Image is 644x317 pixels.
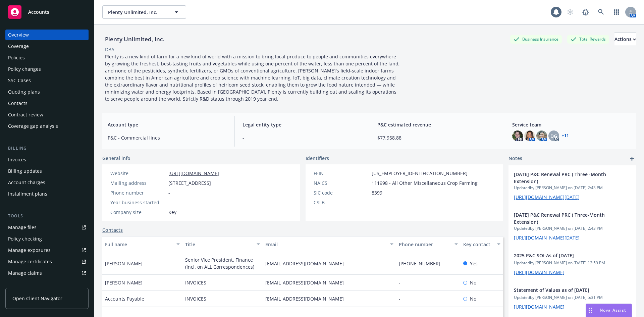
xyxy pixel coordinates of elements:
[168,209,176,216] span: Key
[105,295,144,302] span: Accounts Payable
[110,170,166,177] div: Website
[5,64,89,74] a: Policy changes
[563,5,577,19] a: Start snowing
[5,256,89,267] a: Manage certificates
[102,5,186,19] button: Plenty Unlimited, Inc.
[514,194,580,200] a: [URL][DOMAIN_NAME][DATE]
[5,189,89,199] a: Installment plans
[594,5,608,19] a: Search
[586,304,594,317] div: Drag to move
[265,260,349,267] a: [EMAIL_ADDRESS][DOMAIN_NAME]
[512,130,523,141] img: photo
[508,155,522,163] span: Notes
[168,189,170,196] span: -
[314,189,369,196] div: SIC code
[185,256,260,270] span: Senior Vice President. Finance (Incl. on ALL Correspondences)
[105,241,172,248] div: Full name
[108,121,226,128] span: Account type
[314,179,369,187] div: NAICS
[372,199,373,206] span: -
[5,213,89,219] div: Tools
[5,3,89,21] a: Accounts
[512,121,631,128] span: Service team
[8,41,29,52] div: Coverage
[377,134,496,141] span: $77,958.88
[550,133,557,140] span: DG
[514,269,565,275] a: [URL][DOMAIN_NAME]
[182,236,263,252] button: Title
[105,53,401,102] span: Plenty is a new kind of farm for a new kind of world with a mission to bring local produce to peo...
[105,260,143,267] span: [PERSON_NAME]
[5,145,89,152] div: Billing
[8,98,28,109] div: Contacts
[8,166,42,176] div: Billing updates
[8,87,40,97] div: Quoting plans
[168,179,211,187] span: [STREET_ADDRESS]
[399,241,450,248] div: Phone number
[28,9,49,15] span: Accounts
[8,222,37,233] div: Manage files
[110,209,166,216] div: Company size
[8,256,52,267] div: Manage certificates
[12,295,62,302] span: Open Client Navigator
[372,189,382,196] span: 8399
[168,199,170,206] span: -
[399,279,406,286] a: -
[102,236,182,252] button: Full name
[508,165,636,206] div: [DATE] P&C Renewal PRC ( Three -Month Extension)Updatedby [PERSON_NAME] on [DATE] 2:43 PM[URL][DO...
[102,226,123,233] a: Contacts
[168,170,219,176] a: [URL][DOMAIN_NAME]
[185,279,206,286] span: INVOICES
[8,75,31,86] div: SSC Cases
[265,241,386,248] div: Email
[372,170,468,177] span: [US_EMPLOYER_IDENTIFICATION_NUMBER]
[108,134,226,141] span: P&C - Commercial lines
[463,241,493,248] div: Key contact
[243,121,361,128] span: Legal entity type
[5,109,89,120] a: Contract review
[5,52,89,63] a: Policies
[102,155,130,162] span: General info
[5,279,89,290] a: Manage BORs
[470,260,478,267] span: Yes
[306,155,329,162] span: Identifiers
[614,33,636,46] div: Actions
[461,236,503,252] button: Key contact
[5,75,89,86] a: SSC Cases
[377,121,496,128] span: P&C estimated revenue
[5,245,89,256] a: Manage exposures
[600,307,626,313] span: Nova Assist
[185,295,206,302] span: INVOICES
[5,98,89,109] a: Contacts
[470,279,476,286] span: No
[108,9,166,16] span: Plenty Unlimited, Inc.
[110,189,166,196] div: Phone number
[514,211,613,225] span: [DATE] P&C Renewal PRC ( Three-Month Extension)
[514,234,580,241] a: [URL][DOMAIN_NAME][DATE]
[8,233,42,244] div: Policy checking
[5,41,89,52] a: Coverage
[185,241,253,248] div: Title
[8,121,58,131] div: Coverage gap analysis
[508,206,636,247] div: [DATE] P&C Renewal PRC ( Three-Month Extension)Updatedby [PERSON_NAME] on [DATE] 2:43 PM[URL][DOM...
[536,130,547,141] img: photo
[110,179,166,187] div: Mailing address
[265,296,349,302] a: [EMAIL_ADDRESS][DOMAIN_NAME]
[8,245,51,256] div: Manage exposures
[5,268,89,278] a: Manage claims
[8,154,26,165] div: Invoices
[8,52,25,63] div: Policies
[8,109,43,120] div: Contract review
[105,279,143,286] span: [PERSON_NAME]
[610,5,623,19] a: Switch app
[579,5,592,19] a: Report a Bug
[508,281,636,316] div: Statement of Values as of [DATE]Updatedby [PERSON_NAME] on [DATE] 5:31 PM[URL][DOMAIN_NAME]
[567,35,609,43] div: Total Rewards
[514,260,631,266] span: Updated by [PERSON_NAME] on [DATE] 12:59 PM
[110,199,166,206] div: Year business started
[8,64,41,74] div: Policy changes
[243,134,361,141] span: -
[263,236,396,252] button: Email
[5,87,89,97] a: Quoting plans
[5,222,89,233] a: Manage files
